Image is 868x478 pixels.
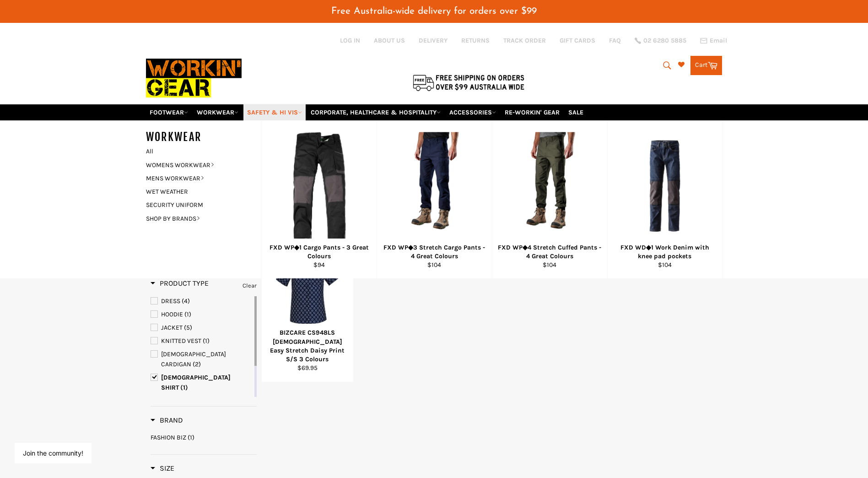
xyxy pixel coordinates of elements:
a: SHOP BY BRANDS [141,212,252,225]
div: BIZCARE CS948LS [DEMOGRAPHIC_DATA] Easy Stretch Daisy Print S/S 3 Colours [267,328,348,364]
div: FXD WP◆4 Stretch Cuffed Pants - 4 Great Colours [498,243,601,261]
a: All [141,145,261,158]
img: FXD WP◆1 Cargo Pants - 4 Great Colours - Workin' Gear [290,132,348,239]
h3: Product Type [151,279,209,288]
img: FXD WP◆3 Stretch Cargo Pants - 4 Great Colours - Workin' Gear [399,132,470,239]
a: RETURNS [461,36,490,45]
span: [DEMOGRAPHIC_DATA] SHIRT [161,374,231,391]
span: JACKET [161,324,183,331]
span: (1) [184,310,191,318]
a: HOODIE [151,310,253,320]
span: (1) [188,434,194,441]
span: DRESS [161,297,180,305]
span: (5) [184,324,192,331]
a: SECURITY UNIFORM [141,198,252,212]
a: FXD WD◆1 Work Denim with knee pad pockets - Workin' Gear FXD WD◆1 Work Denim with knee pad pocket... [607,120,722,278]
a: CORPORATE, HEALTHCARE & HOSPITALITY [307,104,444,120]
a: WET WEATHER [141,185,252,198]
a: JACKET [151,323,253,333]
img: FXD WP◆4 Stretch Cuffed Pants - 4 Great Colours - Workin' Gear [514,132,586,239]
a: LADIES SKIRT [151,396,253,406]
a: KNITTED VEST [151,336,253,346]
span: KNITTED VEST [161,337,201,345]
a: WORKWEAR [193,104,242,120]
div: $104 [498,261,601,269]
a: FXD WP◆4 Stretch Cuffed Pants - 4 Great Colours - Workin' Gear FXD WP◆4 Stretch Cuffed Pants - 4 ... [492,120,607,278]
span: [DEMOGRAPHIC_DATA] CARDIGAN [161,350,226,368]
a: Log in [340,37,360,44]
a: Cart [690,56,722,75]
h3: Brand [151,416,183,425]
div: $94 [267,261,371,269]
img: FXD WD◆1 Work Denim with knee pad pockets - Workin' Gear [619,140,711,232]
a: LADIES SHIRT [151,373,253,393]
div: FXD WD◆1 Work Denim with knee pad pockets [613,243,716,261]
span: Free Australia-wide delivery for orders over $99 [331,6,537,16]
a: LADIES CARDIGAN [151,349,253,369]
span: (4) [182,297,190,305]
a: FXD WP◆3 Stretch Cargo Pants - 4 Great Colours - Workin' Gear FXD WP◆3 Stretch Cargo Pants - 4 Gr... [377,120,492,278]
span: HOODIE [161,310,183,318]
span: Email [710,38,727,44]
h3: Size [151,464,174,473]
div: $104 [613,261,716,269]
a: BIZCARE CS948LS Ladies Easy Stretch Daisy Print S/S 3 ColoursBIZCARE CS948LS [DEMOGRAPHIC_DATA] E... [261,224,354,382]
a: Clear [243,281,257,291]
a: FXD WP◆1 Cargo Pants - 4 Great Colours - Workin' Gear FXD WP◆1 Cargo Pants - 3 Great Colours $94 [261,120,377,278]
a: 02 6280 5885 [635,38,686,44]
a: MENS WORKWEAR [141,172,252,185]
span: 02 6280 5885 [643,38,686,44]
img: Flat $9.95 shipping Australia wide [411,73,526,92]
span: FASHION BIZ [151,434,186,441]
a: SAFETY & HI VIS [243,104,306,120]
a: TRACK ORDER [503,36,546,45]
a: FASHION BIZ [151,433,257,442]
button: Join the community! [23,449,83,457]
a: ACCESSORIES [446,104,500,120]
h5: WORKWEAR [146,130,261,145]
div: FXD WP◆3 Stretch Cargo Pants - 4 Great Colours [383,243,486,261]
a: FAQ [609,36,621,45]
div: FXD WP◆1 Cargo Pants - 3 Great Colours [267,243,371,261]
img: Workin Gear leaders in Workwear, Safety Boots, PPE, Uniforms. Australia's No.1 in Workwear [146,52,242,104]
a: Email [700,37,727,44]
a: WOMENS WORKWEAR [141,158,252,172]
span: (1) [180,384,188,391]
span: (2) [193,360,201,368]
a: RE-WORKIN' GEAR [501,104,563,120]
a: DELIVERY [419,36,447,45]
a: SALE [565,104,587,120]
a: DRESS [151,296,253,306]
a: GIFT CARDS [560,36,595,45]
span: (1) [203,337,210,345]
a: ABOUT US [374,36,405,45]
div: $104 [383,261,486,269]
a: FOOTWEAR [146,104,192,120]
